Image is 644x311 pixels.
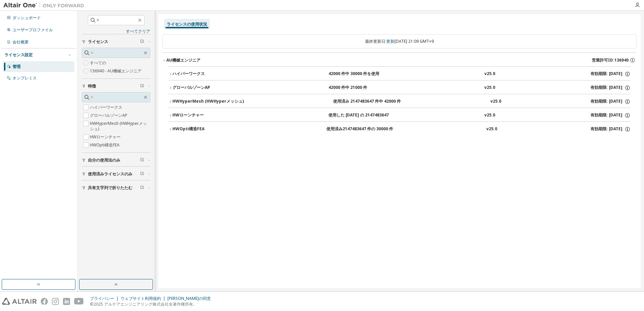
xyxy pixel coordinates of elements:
[82,153,150,168] button: 自分の使用法のみ
[168,108,631,123] button: HWローンチャー使用した [DATE] の 2147483647v25.0有効期限: [DATE]
[590,99,622,105] font: 有効期限: [DATE]
[4,52,33,58] div: ライセンス設定
[140,83,144,89] span: Clear filter
[484,71,495,77] div: v25.0
[88,39,108,44] span: ライセンス
[82,29,150,34] a: すべてクリア
[3,2,88,9] img: アルタイルワン
[88,83,96,89] span: 特徴
[166,57,200,63] font: AU機械エンジニア
[41,298,48,305] img: facebook.svg
[90,301,215,307] p: ©
[88,158,120,163] span: 自分の使用法のみ
[82,167,150,181] button: 使用済みライセンスのみ
[484,112,495,118] div: v25.0
[167,22,207,27] div: ライセンスの使用状況
[168,80,631,95] button: グローバルゾーンAP42000 件中 21000 件v25.0有効期限: [DATE]
[172,126,233,132] div: HWOpti構造FEA
[140,185,144,191] span: Clear filter
[172,71,233,77] div: ハイパーワークス
[82,34,150,49] button: ライセンス
[328,85,389,91] div: 42000 件中 21000 件
[328,112,389,118] div: 使用した [DATE] の 2147483647
[12,64,21,69] div: 管理
[90,296,121,301] div: プライバシー
[12,27,53,33] div: ユーザープロファイル
[12,75,37,81] div: オンプレミス
[168,67,631,81] button: ハイパーワークス42000 件中 30000 件を使用v25.0有効期限: [DATE]
[52,298,59,305] img: instagram.svg
[90,133,122,141] label: HWローンチャー
[88,171,132,177] span: 使用済みライセンスのみ
[168,122,631,137] button: HWOpti構造FEA使用済み2147483647 件の 30000 件v25.0有効期限: [DATE]
[90,67,143,75] label: 136940 - AU機械エンジニア
[490,99,501,105] div: v25.0
[90,103,124,111] label: ハイパーワークス
[590,126,622,132] font: 有効期限: [DATE]
[168,94,631,109] button: HWHyperMesh (HWHyperメッシュ)使用済み 2147483647 件中 42000 件v25.0有効期限: [DATE]
[172,85,233,91] div: グローバルゾーンAP
[90,141,121,149] label: HWOpti構造FEA
[140,158,144,163] span: Clear filter
[90,59,107,67] label: すべての
[140,171,144,177] span: Clear filter
[94,301,197,307] font: 2025 アルテアエンジニアリング株式会社全著作権所有。
[486,126,497,132] div: v25.0
[12,39,29,45] div: 会社概要
[162,34,637,48] div: 最終更新日:
[63,298,70,305] img: linkedin.svg
[121,296,167,301] div: ウェブサイト利用規約
[326,126,393,132] div: 使用済み2147483647 件の 30000 件
[74,298,84,305] img: youtube.svg
[590,112,622,118] font: 有効期限: [DATE]
[484,85,495,91] div: v25.0
[394,38,434,44] font: [DATE] 21:09 GMT+9
[162,53,637,68] button: AU機械エンジニア営業許可ID:136940
[90,119,150,133] label: HWHyperMesh (HWHyperメッシュ)
[167,296,215,301] div: [PERSON_NAME]の同意
[333,99,401,105] div: 使用済み 2147483647 件中 42000 件
[88,185,132,191] span: 共有文字列で折りたたむ
[90,111,129,119] label: グローバルゾーンAP
[328,71,389,77] div: 42000 件中 30000 件を使用
[2,298,37,305] img: altair_logo.svg
[172,112,233,118] div: HWローンチャー
[590,71,622,77] font: 有効期限: [DATE]
[12,15,41,21] div: ダッシュボード
[592,58,629,63] span: 営業許可ID:136940
[172,99,244,105] div: HWHyperMesh (HWHyperメッシュ)
[140,39,144,44] span: Clear filter
[82,180,150,195] button: 共有文字列で折りたたむ
[590,85,622,91] font: 有効期限: [DATE]
[82,79,150,94] button: 特徴
[386,38,394,44] a: 更新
